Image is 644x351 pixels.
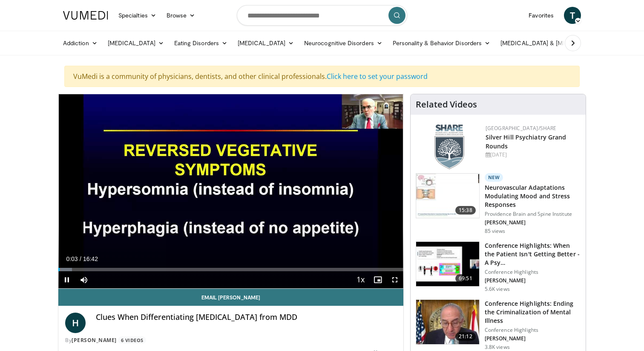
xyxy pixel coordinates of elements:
div: VuMedi is a community of physicians, dentists, and other clinical professionals. [64,66,580,87]
p: Providence Brain and Spine Institute [485,211,581,218]
span: 69:51 [455,274,476,283]
h3: Conference Highlights: When the Patient Isn't Getting Better - A Psy… [485,241,581,267]
a: 15:38 New Neurovascular Adaptations Modulating Mood and Stress Responses Providence Brain and Spi... [416,173,581,235]
h4: Clues When Differentiating [MEDICAL_DATA] from MDD [96,313,397,322]
video-js: Video Player [58,94,403,289]
a: Email [PERSON_NAME] [58,289,403,306]
div: [DATE] [486,151,579,159]
a: Favorites [523,7,559,24]
a: Silver Hill Psychiatry Grand Rounds [486,133,566,150]
img: 4362ec9e-0993-4580-bfd4-8e18d57e1d49.150x105_q85_crop-smart_upscale.jpg [416,242,479,286]
div: Progress Bar [58,268,403,271]
h4: Related Videos [416,99,477,110]
img: VuMedi Logo [63,11,108,20]
a: 6 Videos [118,336,146,344]
img: 4562edde-ec7e-4758-8328-0659f7ef333d.150x105_q85_crop-smart_upscale.jpg [416,174,479,218]
p: 5.6K views [485,286,510,293]
a: [MEDICAL_DATA] [233,35,299,52]
a: Click here to set your password [327,72,428,81]
span: 21:12 [455,332,476,341]
a: 21:12 Conference Highlights: Ending the Criminalization of Mental Illness Conference Highlights [... [416,299,581,351]
span: 0:03 [66,255,78,262]
span: 15:38 [455,206,476,215]
a: Neurocognitive Disorders [299,35,388,52]
p: Conference Highlights [485,269,581,276]
button: Mute [75,271,92,288]
a: Browse [161,7,201,24]
button: Enable picture-in-picture mode [369,271,386,288]
button: Pause [58,271,75,288]
span: / [80,255,81,262]
p: [PERSON_NAME] [485,277,581,284]
h3: Conference Highlights: Ending the Criminalization of Mental Illness [485,299,581,325]
p: [PERSON_NAME] [485,335,581,342]
a: Addiction [58,35,103,52]
img: f8aaeb6d-318f-4fcf-bd1d-54ce21f29e87.png.150x105_q85_autocrop_double_scale_upscale_version-0.2.png [434,125,464,169]
a: [GEOGRAPHIC_DATA]/SHARE [486,125,557,132]
a: Specialties [113,7,161,24]
p: New [485,173,503,182]
p: Conference Highlights [485,327,581,334]
span: 16:42 [83,255,98,262]
a: [MEDICAL_DATA] [103,35,169,52]
p: [PERSON_NAME] [485,219,581,226]
input: Search topics, interventions [237,5,407,26]
button: Playback Rate [352,271,369,288]
button: Fullscreen [386,271,403,288]
a: Eating Disorders [169,35,233,52]
a: 69:51 Conference Highlights: When the Patient Isn't Getting Better - A Psy… Conference Highlights... [416,241,581,293]
a: T [564,7,581,24]
a: H [65,313,86,333]
img: 1419e6f0-d69a-482b-b3ae-1573189bf46e.150x105_q85_crop-smart_upscale.jpg [416,300,479,344]
h3: Neurovascular Adaptations Modulating Mood and Stress Responses [485,183,581,209]
div: By [65,336,397,344]
p: 85 views [485,228,506,235]
a: [PERSON_NAME] [72,336,117,344]
a: Personality & Behavior Disorders [388,35,495,52]
a: [MEDICAL_DATA] & [MEDICAL_DATA] [495,35,617,52]
p: 3.8K views [485,344,510,351]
